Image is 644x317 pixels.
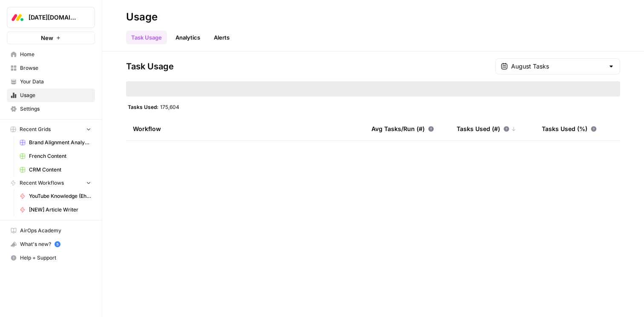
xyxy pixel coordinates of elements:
span: Usage [20,91,91,99]
a: YouTube Knowledge (Ehud) [16,189,95,203]
div: What's new? [7,238,95,251]
span: Browse [20,64,91,72]
a: Settings [7,102,95,116]
a: Home [7,48,95,61]
span: Task Usage [126,60,174,72]
a: Alerts [209,31,235,44]
span: Brand Alignment Analyzer [29,139,91,146]
div: Tasks Used (#) [457,117,516,140]
button: Help + Support [7,251,95,265]
span: Home [20,51,91,58]
a: 5 [55,241,60,247]
span: YouTube Knowledge (Ehud) [29,192,91,200]
span: 175,604 [160,103,179,110]
a: French Content [16,149,95,163]
span: Recent Workflows [20,179,64,187]
a: AirOps Academy [7,224,95,237]
a: Brand Alignment Analyzer [16,136,95,149]
input: August Tasks [511,62,604,71]
button: New [7,31,95,44]
button: Recent Grids [7,123,95,136]
a: Analytics [170,31,205,44]
div: Workflow [133,117,358,140]
span: Settings [20,105,91,113]
span: Tasks Used: [128,103,158,110]
span: CRM Content [29,166,91,174]
button: Workspace: Monday.com [7,7,95,28]
span: Recent Grids [20,126,51,133]
div: Tasks Used (%) [542,117,597,140]
a: CRM Content [16,163,95,177]
button: What's new? 5 [7,237,95,251]
text: 5 [56,242,58,246]
button: Recent Workflows [7,177,95,189]
a: [NEW] Article Writer [16,203,95,217]
a: Usage [7,89,95,102]
span: [NEW] Article Writer [29,206,91,214]
a: Task Usage [126,31,167,44]
div: Avg Tasks/Run (#) [371,117,434,140]
a: Browse [7,61,95,75]
span: [DATE][DOMAIN_NAME] [29,13,80,22]
span: Help + Support [20,254,91,262]
span: French Content [29,152,91,160]
a: Your Data [7,75,95,89]
span: New [41,34,53,42]
img: Monday.com Logo [10,10,25,25]
div: Usage [126,10,158,24]
span: AirOps Academy [20,227,91,234]
span: Your Data [20,78,91,86]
